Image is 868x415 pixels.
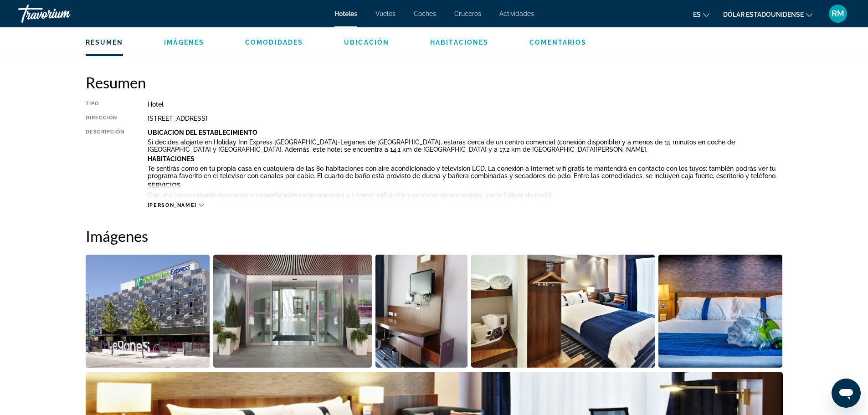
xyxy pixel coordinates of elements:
[148,129,257,136] b: Ubicación Del Establecimiento
[693,8,709,21] button: Cambiar idioma
[86,129,125,197] div: Descripción
[723,11,804,18] font: Dólar estadounidense
[86,101,125,108] div: Tipo
[375,254,468,368] button: Open full-screen image slider
[86,39,123,46] span: Resumen
[529,39,586,46] span: Comentarios
[826,4,850,23] button: Menú de usuario
[430,39,488,46] span: Habitaciones
[148,155,195,163] b: Habitaciones
[375,10,395,17] a: Vuelos
[334,10,357,17] a: Hoteles
[148,165,783,179] p: Te sentirás como en tu propia casa en cualquiera de las 80 habitaciones con aire acondicionado y ...
[164,39,204,46] span: Imágenes
[148,202,197,208] span: [PERSON_NAME]
[245,38,303,46] button: Comodidades
[18,2,109,26] a: Travorium
[148,202,204,209] button: [PERSON_NAME]
[148,101,783,108] div: Hotel
[832,379,861,408] iframe: Botón para iniciar la ventana de mensajería
[529,38,586,46] button: Comentarios
[148,138,783,153] p: Si decides alojarte en Holiday Inn Express [GEOGRAPHIC_DATA]-Leganes de [GEOGRAPHIC_DATA], estará...
[344,38,389,46] button: Ubicación
[86,115,125,122] div: Dirección
[245,39,303,46] span: Comodidades
[832,9,844,18] font: RM
[148,182,181,189] b: Servicios
[148,115,783,122] div: [STREET_ADDRESS]
[430,38,488,46] button: Habitaciones
[86,38,123,46] button: Resumen
[86,73,783,92] h2: Resumen
[658,254,783,368] button: Open full-screen image slider
[213,254,372,368] button: Open full-screen image slider
[86,227,783,245] h2: Imágenes
[499,10,534,17] a: Actividades
[86,254,210,368] button: Open full-screen image slider
[164,38,204,46] button: Imágenes
[454,10,481,17] a: Cruceros
[344,39,389,46] span: Ubicación
[414,10,436,17] a: Coches
[723,8,812,21] button: Cambiar moneda
[471,254,655,368] button: Open full-screen image slider
[693,11,701,18] font: es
